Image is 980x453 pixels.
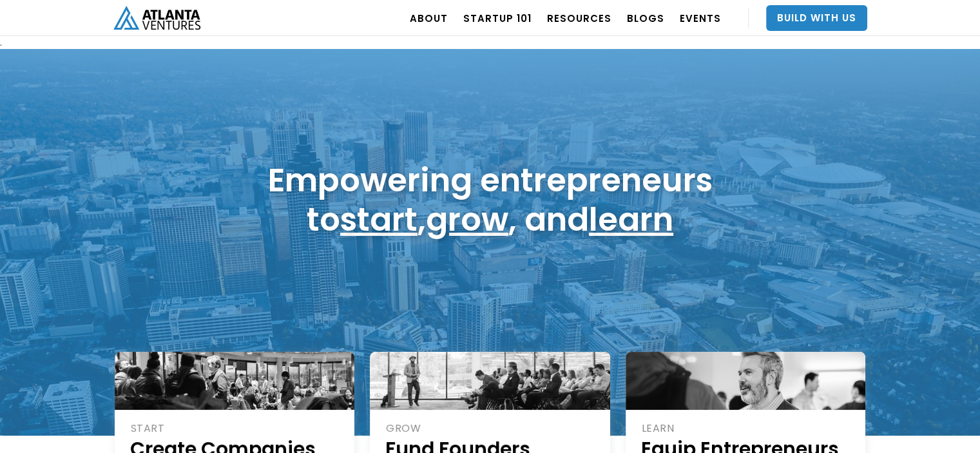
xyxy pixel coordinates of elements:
a: grow [426,197,508,242]
a: Build With Us [766,5,867,31]
a: learn [589,197,673,242]
h1: Empowering entrepreneurs to , , and [268,160,713,239]
div: GROW [386,421,596,436]
a: start [340,197,418,242]
div: LEARN [642,421,852,436]
div: START [131,421,341,436]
